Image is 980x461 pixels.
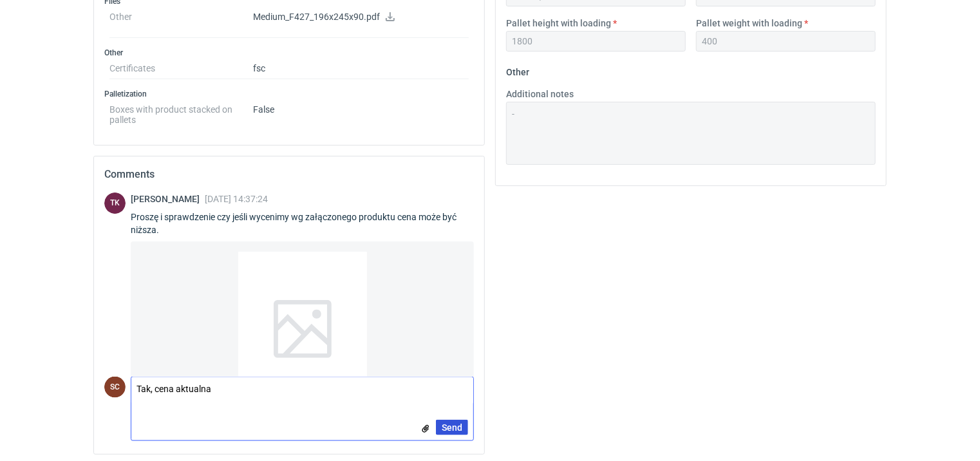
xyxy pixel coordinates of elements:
figcaption: TK [104,193,126,214]
dt: Boxes with product stacked on pallets [109,99,253,125]
span: [DATE] 14:37:24 [205,194,268,204]
h3: Other [104,48,474,58]
span: [PERSON_NAME] [131,194,205,204]
dt: Certificates [109,58,253,79]
span: Send [442,423,462,432]
figcaption: SC [104,377,126,398]
button: Send [436,420,468,435]
a: 1636_2_MEDIUM_F427_196X245X90_E_V2.pdf [131,241,474,435]
dd: fsc [253,58,469,79]
legend: Other [506,62,529,77]
h2: Comments [104,167,474,182]
label: Additional notes [506,88,574,100]
textarea: - [506,102,876,165]
dd: False [253,99,469,125]
label: Pallet weight with loading [696,17,802,30]
div: Proszę i sprawdzenie czy jeśli wycenimy wg załączonego produktu cena może być niższa. [131,211,474,236]
p: Medium_F427_196x245x90.pdf [253,12,469,23]
div: Sylwia Cichórz [104,377,126,398]
dt: Other [109,6,253,38]
label: Pallet height with loading [506,17,611,30]
textarea: Tak, cena aktualna [131,377,473,404]
div: Tomasz Kubiak [104,193,126,214]
h3: Palletization [104,89,474,99]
